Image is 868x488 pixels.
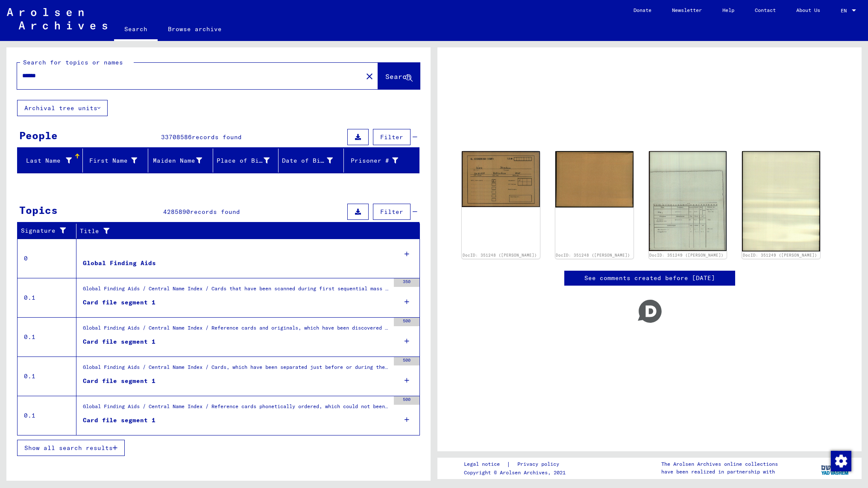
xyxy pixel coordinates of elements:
div: First Name [86,154,148,167]
img: Arolsen_neg.svg [7,8,107,29]
td: 0 [18,239,76,278]
div: Topics [19,202,58,218]
div: Prisoner # [347,154,409,167]
span: Filter [380,133,403,141]
td: 0.1 [18,278,76,317]
button: Search [378,63,420,89]
mat-header-cell: Place of Birth [213,149,279,172]
a: Legal notice [464,460,507,469]
div: Card file segment 1 [83,298,155,307]
div: Signature [21,224,78,238]
a: Browse archive [158,19,232,39]
div: Global Finding Aids [83,259,156,268]
mat-header-cell: Maiden Name [148,149,214,172]
div: Last Name [21,154,82,167]
span: Show all search results [24,444,113,452]
div: Place of Birth [217,154,280,167]
img: Change consent [831,451,851,471]
div: Maiden Name [152,156,202,165]
div: Global Finding Aids / Central Name Index / Cards that have been scanned during first sequential m... [83,285,390,297]
td: 0.1 [18,357,76,396]
div: 500 [394,357,419,365]
span: records found [190,208,240,216]
img: yv_logo.png [819,457,851,479]
a: DocID: 351248 ([PERSON_NAME]) [556,253,630,257]
div: Maiden Name [152,154,213,167]
a: DocID: 351249 ([PERSON_NAME]) [743,253,817,257]
img: 001.jpg [649,151,727,251]
div: First Name [86,156,137,165]
div: Card file segment 1 [83,337,155,346]
td: 0.1 [18,317,76,357]
div: Place of Birth [217,156,270,165]
span: records found [192,133,242,141]
div: | [464,460,569,469]
div: Signature [21,226,70,235]
div: Card file segment 1 [83,416,155,425]
button: Show all search results [17,440,125,456]
div: Date of Birth [282,156,333,165]
span: Filter [380,208,403,216]
img: 002.jpg [555,151,633,207]
img: 002.jpg [742,151,820,251]
button: Archival tree units [17,100,108,116]
mat-header-cell: Date of Birth [279,149,344,172]
p: Copyright © Arolsen Archives, 2021 [464,469,569,476]
div: 350 [394,278,419,287]
div: People [19,128,58,143]
mat-header-cell: Prisoner # [344,149,419,172]
span: EN [841,8,850,14]
button: Clear [361,67,378,85]
div: Title [80,227,403,236]
button: Filter [373,129,411,145]
p: have been realized in partnership with [661,468,778,476]
div: Card file segment 1 [83,377,155,386]
p: The Arolsen Archives online collections [661,460,778,468]
div: Change consent [830,450,851,471]
div: Global Finding Aids / Central Name Index / Reference cards and originals, which have been discove... [83,324,390,336]
img: 001.jpg [462,151,540,207]
div: Global Finding Aids / Central Name Index / Reference cards phonetically ordered, which could not ... [83,403,390,415]
div: Global Finding Aids / Central Name Index / Cards, which have been separated just before or during... [83,363,390,375]
a: DocID: 351248 ([PERSON_NAME]) [463,253,537,257]
div: 500 [394,318,419,326]
span: 33708586 [161,133,192,141]
button: Filter [373,204,411,220]
div: Last Name [21,156,72,165]
a: Privacy policy [510,460,569,469]
a: Search [114,19,158,41]
mat-icon: close [364,71,375,82]
div: Date of Birth [282,154,343,167]
span: Search [385,72,411,81]
td: 0.1 [18,396,76,435]
mat-header-cell: Last Name [18,149,83,172]
div: Prisoner # [347,156,398,165]
mat-label: Search for topics or names [23,58,123,66]
mat-header-cell: First Name [83,149,148,172]
a: DocID: 351249 ([PERSON_NAME]) [649,253,724,257]
div: Title [80,224,411,238]
span: 4285890 [163,208,190,216]
a: See comments created before [DATE] [584,274,715,283]
div: 500 [394,396,419,405]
